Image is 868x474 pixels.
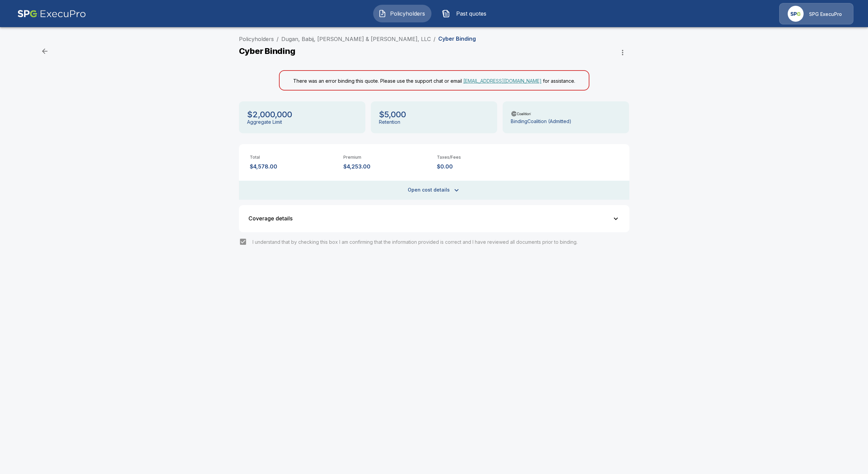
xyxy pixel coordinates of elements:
a: Dugan, Babij, [PERSON_NAME] & [PERSON_NAME], LLC [281,36,431,42]
p: Binding Coalition (Admitted) [511,119,571,124]
p: There was an error binding this quote. Please use the support chat or email for assistance. [293,76,575,84]
img: Carrier Logo [511,110,532,117]
button: Policyholders IconPolicyholders [373,5,431,22]
li: / [277,35,279,43]
p: Cyber Binding [438,36,476,42]
p: $2,000,000 [247,110,292,119]
div: Coverage details [248,216,612,221]
span: Policyholders [389,9,426,18]
nav: breadcrumb [239,35,476,43]
p: Retention [379,119,400,125]
p: Aggregate Limit [247,119,282,125]
span: I understand that by checking this box I am confirming that the information provided is correct a... [253,239,578,245]
p: $4,253.00 [343,163,431,170]
p: SPG ExecuPro [809,11,842,18]
a: Policyholders [239,36,274,42]
p: $0.00 [437,163,525,170]
p: $5,000 [379,110,406,119]
p: Taxes/Fees [437,155,525,160]
button: Past quotes IconPast quotes [437,5,495,22]
button: Open cost details [239,181,629,200]
img: AA Logo [17,3,86,24]
a: [EMAIL_ADDRESS][DOMAIN_NAME] [463,78,542,84]
p: $4,578.00 [250,163,338,170]
img: Policyholders Icon [378,9,386,18]
span: Past quotes [453,9,490,18]
img: Agency Icon [788,6,804,22]
a: Agency IconSPG ExecuPro [779,3,853,24]
p: Premium [343,155,431,160]
button: Coverage details [243,209,625,228]
img: Past quotes Icon [442,9,450,18]
li: / [433,35,436,43]
p: Total [250,155,338,160]
p: Cyber Binding [239,46,296,56]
